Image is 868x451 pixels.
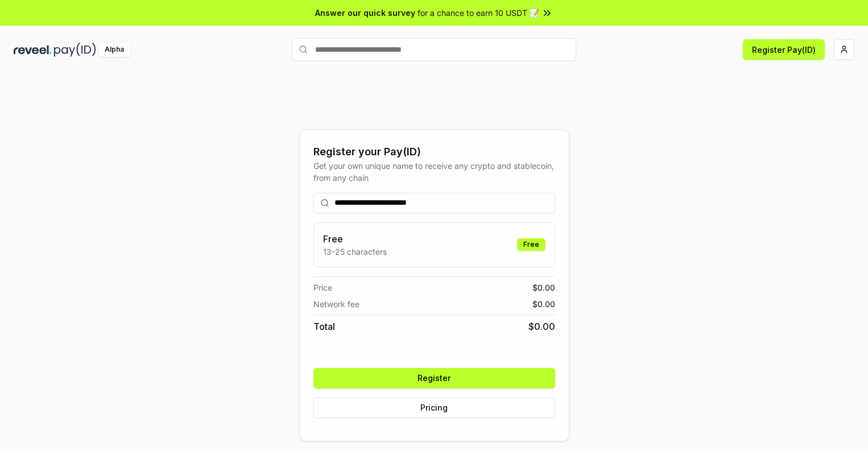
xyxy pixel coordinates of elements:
[313,398,555,418] button: Pricing
[313,144,555,160] div: Register your Pay(ID)
[418,7,539,19] span: for a chance to earn 10 USDT 📝
[313,298,359,310] span: Network fee
[54,43,96,57] img: pay_id
[313,368,555,388] button: Register
[14,43,52,57] img: reveel_dark
[313,160,555,184] div: Get your own unique name to receive any crypto and stablecoin, from any chain
[532,282,555,293] span: $ 0.00
[528,320,555,333] span: $ 0.00
[313,282,332,293] span: Price
[98,43,130,57] div: Alpha
[532,298,555,310] span: $ 0.00
[323,232,387,246] h3: Free
[313,320,335,333] span: Total
[517,238,545,251] div: Free
[743,39,825,60] button: Register Pay(ID)
[323,246,387,258] p: 13-25 characters
[315,7,415,19] span: Answer our quick survey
